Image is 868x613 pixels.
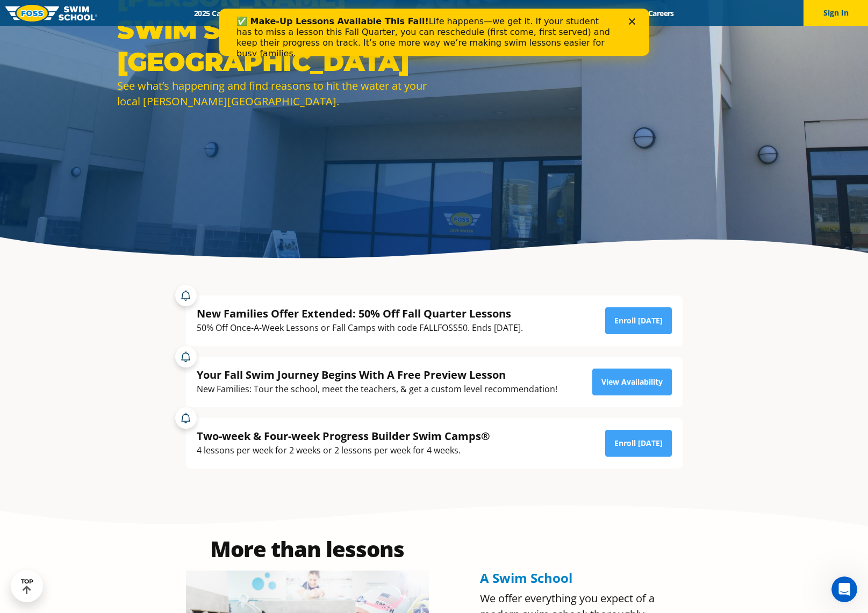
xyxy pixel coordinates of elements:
[605,8,639,18] a: Blog
[219,9,649,56] iframe: Intercom live chat banner
[197,443,490,458] div: 4 lessons per week for 2 weeks or 2 lessons per week for 4 weeks.
[17,8,396,51] div: Life happens—we get it. If your student has to miss a lesson this Fall Quarter, you can reschedul...
[297,8,391,18] a: Swim Path® Program
[831,576,857,602] iframe: Intercom live chat
[197,429,490,443] div: Two-week & Four-week Progress Builder Swim Camps®
[252,8,297,18] a: Schools
[197,367,557,382] div: Your Fall Swim Journey Begins With A Free Preview Lesson
[639,8,683,18] a: Careers
[480,569,572,587] span: A Swim School
[5,5,97,21] img: FOSS Swim School Logo
[391,8,491,18] a: About [PERSON_NAME]
[186,538,429,560] h2: More than lessons
[117,78,429,109] div: See what’s happening and find reasons to hit the water at your local [PERSON_NAME][GEOGRAPHIC_DATA].
[605,307,672,334] a: Enroll [DATE]
[197,382,557,396] div: New Families: Tour the school, meet the teachers, & get a custom level recommendation!
[410,10,420,16] div: Close
[491,8,605,18] a: Swim Like [PERSON_NAME]
[592,369,672,395] a: View Availability
[185,8,252,18] a: 2025 Calendar
[21,578,33,595] div: TOP
[605,430,672,457] a: Enroll [DATE]
[197,306,523,321] div: New Families Offer Extended: 50% Off Fall Quarter Lessons
[17,8,210,18] b: ✅ Make-Up Lessons Available This Fall!
[197,321,523,335] div: 50% Off Once-A-Week Lessons or Fall Camps with code FALLFOSS50. Ends [DATE].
